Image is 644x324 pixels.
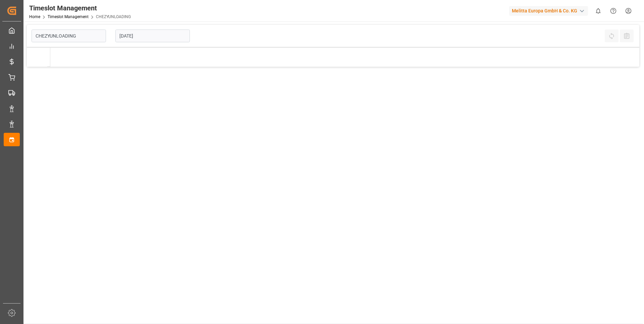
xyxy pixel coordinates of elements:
a: Timeslot Management [48,14,89,19]
button: Melitta Europa GmbH & Co. KG [509,4,591,17]
div: Timeslot Management [29,3,131,13]
input: Type to search/select [32,30,106,42]
button: Help Center [606,3,621,18]
a: Home [29,14,40,19]
button: show 0 new notifications [591,3,606,18]
div: Melitta Europa GmbH & Co. KG [509,6,588,16]
input: DD-MM-YYYY [115,30,190,42]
